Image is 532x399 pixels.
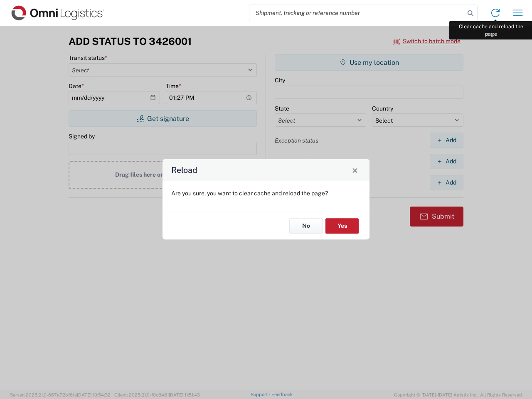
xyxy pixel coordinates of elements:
h4: Reload [171,164,197,176]
p: Are you sure, you want to clear cache and reload the page? [171,190,361,197]
button: No [289,218,323,234]
button: Close [349,164,361,176]
input: Shipment, tracking or reference number [249,5,465,21]
button: Yes [325,218,359,234]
